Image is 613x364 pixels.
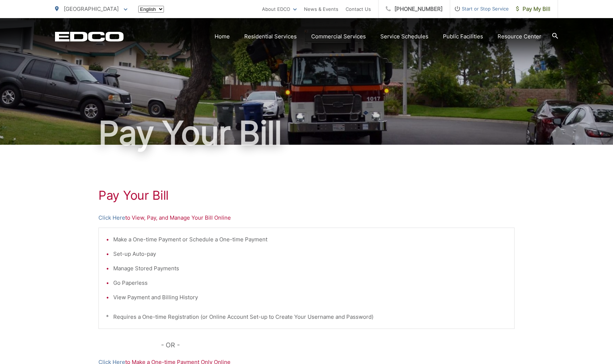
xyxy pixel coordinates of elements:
h1: Pay Your Bill [98,188,515,203]
li: View Payment and Billing History [113,293,507,302]
li: Set-up Auto-pay [113,250,507,258]
li: Manage Stored Payments [113,264,507,273]
select: Select a language [138,6,164,13]
span: Pay My Bill [516,5,550,13]
a: Residential Services [244,32,297,41]
a: Commercial Services [311,32,366,41]
span: [GEOGRAPHIC_DATA] [64,5,119,12]
a: Resource Center [498,32,541,41]
a: Public Facilities [443,32,483,41]
a: News & Events [304,5,338,13]
li: Go Paperless [113,279,507,287]
p: * Requires a One-time Registration (or Online Account Set-up to Create Your Username and Password) [106,313,507,321]
a: About EDCO [262,5,297,13]
p: to View, Pay, and Manage Your Bill Online [98,213,515,222]
h1: Pay Your Bill [55,115,558,151]
a: Contact Us [346,5,371,13]
li: Make a One-time Payment or Schedule a One-time Payment [113,235,507,244]
a: EDCD logo. Return to the homepage. [55,31,124,42]
a: Click Here [98,213,125,222]
a: Service Schedules [380,32,428,41]
a: Home [215,32,230,41]
p: - OR - [161,340,515,351]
